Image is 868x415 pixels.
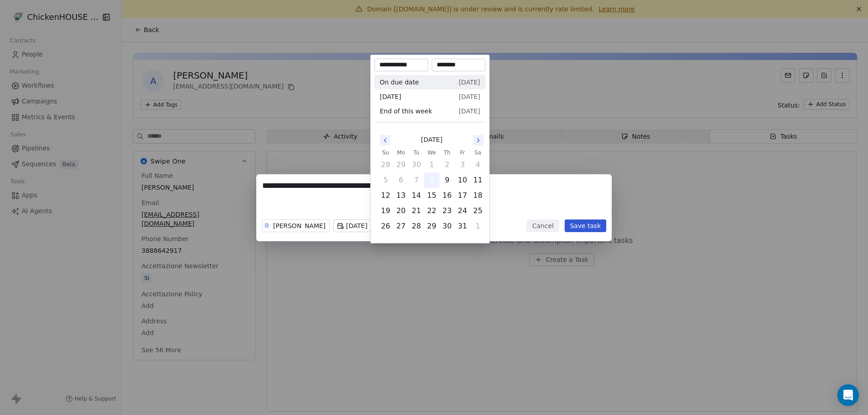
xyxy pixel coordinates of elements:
button: Thursday, October 9th, 2025 [440,173,454,187]
button: Wednesday, October 15th, 2025 [425,188,439,203]
button: Tuesday, September 30th, 2025 [409,158,424,172]
button: Saturday, October 4th, 2025 [471,158,485,172]
th: Tuesday [409,148,424,157]
span: [DATE] [421,135,442,145]
span: [DATE] [459,107,480,116]
button: Monday, September 29th, 2025 [394,158,408,172]
button: Tuesday, October 28th, 2025 [409,219,424,233]
button: Tuesday, October 21st, 2025 [409,204,424,218]
button: Monday, October 27th, 2025 [394,219,408,233]
button: Today, Wednesday, October 8th, 2025, selected [425,173,439,187]
button: Friday, October 10th, 2025 [455,173,470,187]
button: Wednesday, October 29th, 2025 [425,219,439,233]
button: Monday, October 13th, 2025 [394,188,408,203]
button: Sunday, October 5th, 2025 [378,173,393,187]
th: Saturday [470,148,486,157]
th: Sunday [378,148,393,157]
span: End of this week [380,107,432,116]
span: [DATE] [459,78,480,87]
button: Saturday, October 25th, 2025 [471,204,485,218]
button: Tuesday, October 7th, 2025 [409,173,424,187]
span: [DATE] [459,92,480,101]
button: Friday, October 31st, 2025 [455,219,470,233]
button: Friday, October 17th, 2025 [455,188,470,203]
button: Friday, October 3rd, 2025 [455,158,470,172]
button: Thursday, October 30th, 2025 [440,219,454,233]
th: Thursday [439,148,455,157]
button: Sunday, September 28th, 2025 [378,158,393,172]
th: Wednesday [424,148,439,157]
button: Friday, October 24th, 2025 [455,204,470,218]
button: Saturday, November 1st, 2025 [471,219,485,233]
th: Friday [455,148,470,157]
button: Tuesday, October 14th, 2025 [409,188,424,203]
button: Go to the Previous Month [380,135,391,146]
th: Monday [393,148,409,157]
span: [DATE] [380,92,401,101]
table: October 2025 [378,148,486,234]
button: Wednesday, October 1st, 2025 [425,158,439,172]
button: Thursday, October 16th, 2025 [440,188,454,203]
button: Monday, October 6th, 2025 [394,173,408,187]
button: Wednesday, October 22nd, 2025 [425,204,439,218]
button: Saturday, October 11th, 2025 [471,173,485,187]
button: Thursday, October 23rd, 2025 [440,204,454,218]
button: Monday, October 20th, 2025 [394,204,408,218]
button: Go to the Next Month [473,135,484,146]
button: Sunday, October 26th, 2025 [378,219,393,233]
button: Sunday, October 19th, 2025 [378,204,393,218]
button: Thursday, October 2nd, 2025 [440,158,454,172]
span: On due date [380,78,419,87]
button: Saturday, October 18th, 2025 [471,188,485,203]
button: Sunday, October 12th, 2025 [378,188,393,203]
